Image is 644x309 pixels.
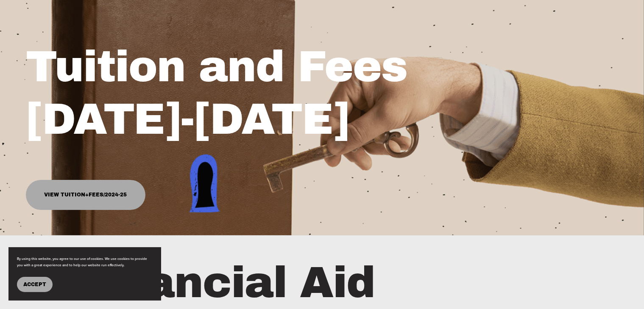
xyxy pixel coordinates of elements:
[26,180,145,210] a: View Tuition+Fees/2024-25
[26,41,469,146] h1: Tuition and Fees [DATE]-[DATE]
[23,281,46,287] span: Accept
[8,247,161,301] section: Cookie banner
[17,256,153,268] p: By using this website, you agree to our use of cookies. We use cookies to provide you with a grea...
[17,277,53,292] button: Accept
